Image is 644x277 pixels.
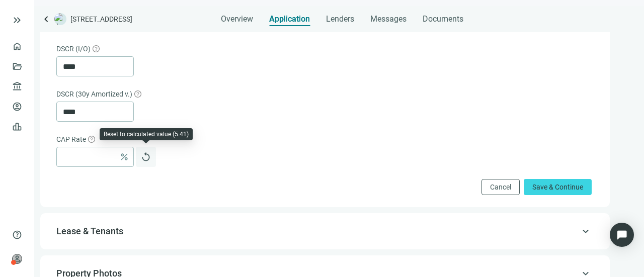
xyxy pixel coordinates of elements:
a: keyboard_arrow_left [40,13,52,25]
span: Lenders [326,14,354,24]
span: Application [269,14,310,24]
span: help [12,230,22,240]
span: DSCR (I/O) [56,43,91,54]
button: Cancel [481,179,520,195]
span: person [12,254,22,264]
img: deal-logo [54,13,66,25]
span: Messages [370,14,407,24]
button: Save & Continue [524,179,592,195]
span: DSCR (30y Amortized v.) [56,88,132,100]
button: replay [136,147,156,167]
span: Lease & Tenants [56,226,123,236]
span: Save & Continue [532,183,583,191]
span: Cancel [490,183,511,191]
span: Overview [221,14,253,24]
button: keyboard_double_arrow_right [11,14,23,26]
span: question-circle [88,136,95,143]
div: Open Intercom Messenger [610,223,634,247]
span: question-circle [93,45,100,52]
span: CAP Rate [56,134,86,145]
span: question-circle [134,90,141,98]
span: account_balance [12,81,19,91]
span: Documents [423,14,463,24]
span: percent [119,152,129,162]
div: Reset to calculated value (5.41) [104,130,189,138]
span: replay [141,152,151,162]
span: [STREET_ADDRESS] [70,14,132,24]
